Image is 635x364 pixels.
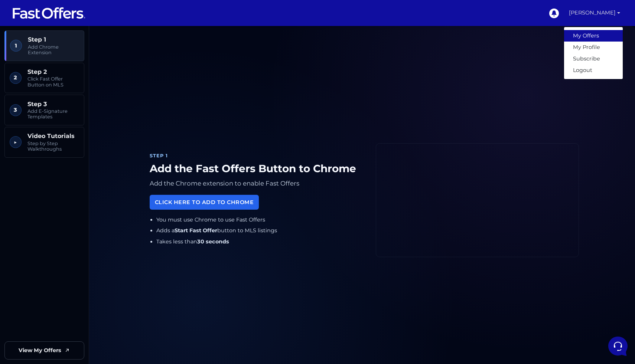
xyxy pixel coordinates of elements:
p: Add the Chrome extension to enable Fast Offers [150,178,364,189]
button: Messages [52,238,97,255]
a: AuraYou:Support has been notified several times regarding this issue and have yet to reach out. P... [9,50,140,73]
span: Video Tutorials [27,132,79,140]
span: Add Chrome Extension [28,44,79,56]
span: Start a Conversation [53,109,104,115]
span: Step 3 [27,101,79,108]
span: Step 1 [28,36,79,43]
span: 2 [10,72,22,84]
button: Help [97,238,143,255]
p: You: Support has been notified several times regarding this issue and have yet to reach out. Plea... [31,62,114,70]
span: View My Offers [19,346,61,355]
span: Add E-Signature Templates [27,108,79,120]
button: Start a Conversation [12,104,137,119]
a: See all [120,42,137,47]
span: Aura [31,82,114,89]
a: 3 Step 3 Add E-Signature Templates [4,95,84,125]
span: 1 [10,40,22,52]
div: Step 1 [150,152,364,160]
h1: Add the Fast Offers Button to Chrome [150,163,364,175]
span: Step 2 [27,68,79,75]
a: ▶︎ Video Tutorials Step by Step Walkthroughs [4,127,84,158]
span: Aura [31,53,114,61]
span: Find an Answer [12,134,51,140]
li: Adds a button to MLS listings [156,226,364,235]
input: Search for an Article... [17,150,121,157]
a: Subscribe [564,53,623,65]
img: dark [12,83,27,98]
span: ▶︎ [10,136,22,148]
p: Help [115,249,125,255]
span: Your Conversations [12,42,60,47]
strong: 30 seconds [197,238,229,245]
p: Messages [64,249,85,255]
span: 3 [10,104,22,116]
div: [PERSON_NAME] [564,27,623,79]
iframe: Fast Offers Chrome Extension [376,144,579,257]
a: My Profile [564,42,623,53]
p: 6mo ago [118,53,137,60]
strong: Start Fast Offer [175,227,217,234]
span: Step by Step Walkthroughs [27,141,79,152]
p: 6mo ago [118,82,137,89]
a: 2 Step 2 Click Fast Offer Button on MLS [4,63,84,94]
span: Click Fast Offer Button on MLS [27,76,79,88]
p: Home [22,249,35,255]
li: Takes less than [156,237,364,246]
li: You must use Chrome to use Fast Offers [156,216,364,224]
img: dark [12,54,27,69]
a: View My Offers [4,341,84,360]
a: Logout [564,65,623,76]
a: Open Help Center [92,134,137,140]
button: Home [6,238,52,255]
a: AuraI apologize for the inconvenience. I will escalate this issue to the support team again and e... [9,79,140,101]
a: My Offers [564,30,623,42]
h2: Hello [PERSON_NAME] 👋 [6,6,125,30]
iframe: Customerly Messenger Launcher [607,335,629,357]
a: Click Here to Add to Chrome [150,195,259,209]
a: 1 Step 1 Add Chrome Extension [4,30,84,61]
p: I apologize for the inconvenience. I will escalate this issue to the support team again and ensur... [31,91,114,98]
